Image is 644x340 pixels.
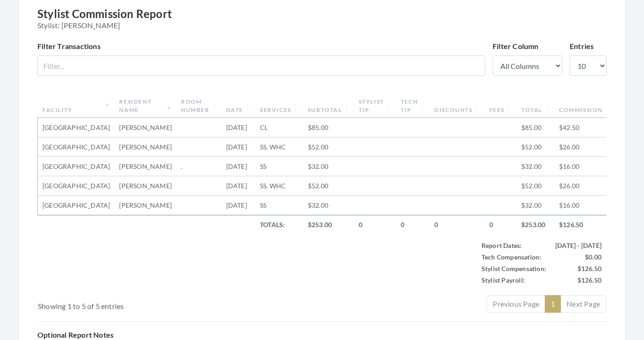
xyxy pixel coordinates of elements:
[485,215,517,234] td: 0
[303,157,354,176] td: $32.00
[222,94,255,118] th: Date: activate to sort column ascending
[38,94,114,118] th: Facility: activate to sort column descending
[37,7,607,30] h3: Stylist Commission Report
[493,41,539,52] label: Filter Column
[517,94,554,118] th: Total: activate to sort column ascending
[38,137,114,157] td: [GEOGRAPHIC_DATA]
[303,94,354,118] th: Subtotal: activate to sort column ascending
[551,240,606,251] td: [DATE] - [DATE]
[517,137,554,157] td: $52.00
[477,274,551,286] td: Stylist Payroll:
[554,157,615,176] td: $16.00
[477,240,551,251] td: Report Dates:
[517,157,554,176] td: $32.00
[303,118,354,137] td: $85.00
[551,274,606,286] td: $126.50
[255,157,303,176] td: SS
[176,157,222,176] td: .
[570,41,594,52] label: Entries
[114,196,176,215] td: [PERSON_NAME]
[554,196,615,215] td: $16.00
[114,157,176,176] td: [PERSON_NAME]
[176,94,222,118] th: Room Number: activate to sort column ascending
[114,176,176,196] td: [PERSON_NAME]
[303,196,354,215] td: $32.00
[396,215,430,234] td: 0
[255,118,303,137] td: CL
[37,41,101,52] label: Filter Transactions
[222,137,255,157] td: [DATE]
[554,176,615,196] td: $26.00
[554,118,615,137] td: $42.50
[430,94,484,118] th: Discounts: activate to sort column ascending
[551,263,606,274] td: $126.50
[477,263,551,274] td: Stylist Compensation:
[303,137,354,157] td: $52.00
[554,94,615,118] th: Commission: activate to sort column ascending
[477,251,551,263] td: Tech Compensation:
[396,94,430,118] th: Tech Tip: activate to sort column ascending
[517,196,554,215] td: $32.00
[38,176,114,196] td: [GEOGRAPHIC_DATA]
[38,157,114,176] td: [GEOGRAPHIC_DATA]
[255,196,303,215] td: SS
[38,294,275,312] div: Showing 1 to 5 of 5 entries
[114,137,176,157] td: [PERSON_NAME]
[114,118,176,137] td: [PERSON_NAME]
[222,118,255,137] td: [DATE]
[222,157,255,176] td: [DATE]
[38,118,114,137] td: [GEOGRAPHIC_DATA]
[114,94,176,118] th: Resident Name: activate to sort column ascending
[354,94,396,118] th: Stylist Tip: activate to sort column ascending
[517,176,554,196] td: $52.00
[255,137,303,157] td: SS, WHC
[37,56,485,76] input: Filter...
[430,215,484,234] td: 0
[354,215,396,234] td: 0
[260,221,285,229] strong: Totals:
[485,94,517,118] th: Fees: activate to sort column ascending
[551,251,606,263] td: $0.00
[545,295,561,313] a: 1
[517,215,554,234] td: $253.00
[554,215,615,234] td: $126.50
[222,196,255,215] td: [DATE]
[554,137,615,157] td: $26.00
[255,176,303,196] td: SS, WHC
[255,94,303,118] th: Services: activate to sort column ascending
[38,196,114,215] td: [GEOGRAPHIC_DATA]
[37,21,607,30] span: Stylist: [PERSON_NAME]
[303,176,354,196] td: $52.00
[517,118,554,137] td: $85.00
[222,176,255,196] td: [DATE]
[303,215,354,234] td: $253.00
